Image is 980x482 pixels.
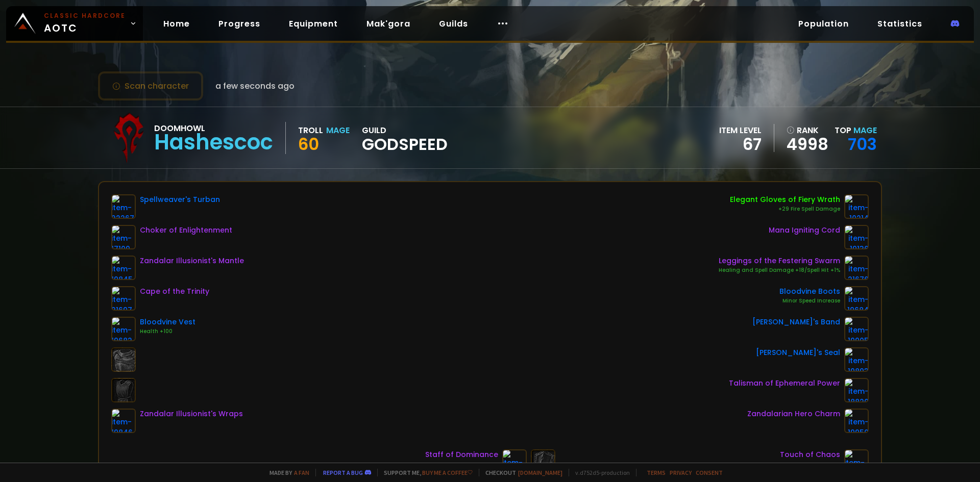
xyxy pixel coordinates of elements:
div: Spellweaver's Turban [140,194,220,205]
a: Progress [210,13,268,34]
span: AOTC [44,11,126,36]
div: Leggings of the Festering Swarm [719,256,840,266]
a: Guilds [431,13,476,34]
a: Statistics [869,13,930,34]
a: Privacy [670,469,692,476]
div: +29 Fire Spell Damage [730,205,840,213]
img: item-21676 [844,256,869,280]
div: 67 [719,137,762,152]
span: Support me, [377,469,473,476]
div: Zandalar Illusionist's Mantle [140,256,244,266]
span: godspeed [362,137,448,152]
div: [PERSON_NAME]'s Seal [756,347,840,358]
div: Mage [326,124,350,137]
span: Mage [853,124,877,136]
div: Talisman of Ephemeral Power [729,378,840,389]
div: Hashescoc [154,135,273,150]
div: Bloodvine Vest [140,317,195,327]
img: item-17109 [111,225,136,249]
span: a few seconds ago [215,80,295,92]
div: Troll [298,124,323,137]
img: item-19845 [111,256,136,280]
a: 703 [848,133,877,156]
img: item-21697 [111,286,136,311]
img: item-10214 [844,194,869,219]
div: Healing and Spell Damage +18/Spell Hit +1% [719,266,840,274]
img: item-19950 [844,409,869,433]
div: Doomhowl [154,122,273,135]
a: Population [790,13,857,34]
span: Made by [263,469,309,476]
div: Health +100 [140,327,195,336]
div: Mana Igniting Cord [769,225,840,236]
a: Home [155,13,198,34]
div: Bloodvine Boots [779,286,840,297]
img: item-18842 [502,449,527,474]
a: Buy me a coffee [422,469,473,476]
div: rank [787,124,828,137]
div: item level [719,124,762,137]
div: Touch of Chaos [780,449,840,460]
div: Choker of Enlightenment [140,225,232,236]
span: 60 [298,133,319,156]
a: a fan [294,469,309,476]
img: item-19893 [844,347,869,372]
a: [DOMAIN_NAME] [518,469,562,476]
a: Classic HardcoreAOTC [6,6,143,41]
a: Mak'gora [358,13,419,34]
div: Zandalar Illusionist's Wraps [140,409,243,419]
a: Consent [696,469,723,476]
a: Equipment [281,13,346,34]
span: v. d752d5 - production [569,469,630,476]
img: item-19682 [111,317,136,341]
img: item-19136 [844,225,869,249]
a: Report a bug [323,469,363,476]
img: item-19684 [844,286,869,311]
div: Minor Speed Increase [779,297,840,305]
div: Elegant Gloves of Fiery Wrath [730,194,840,205]
div: Cape of the Trinity [140,286,209,297]
a: 4998 [787,137,828,152]
img: item-19846 [111,409,136,433]
img: item-19905 [844,317,869,341]
div: [PERSON_NAME]'s Band [752,317,840,327]
div: Top [835,124,877,137]
div: guild [362,124,448,152]
small: Classic Hardcore [44,11,126,20]
button: Scan character [98,71,203,100]
span: Checkout [479,469,562,476]
div: Staff of Dominance [425,449,498,460]
a: Terms [647,469,666,476]
img: item-18820 [844,378,869,402]
img: item-22267 [111,194,136,219]
img: item-19861 [844,449,869,474]
div: Zandalarian Hero Charm [747,409,840,419]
